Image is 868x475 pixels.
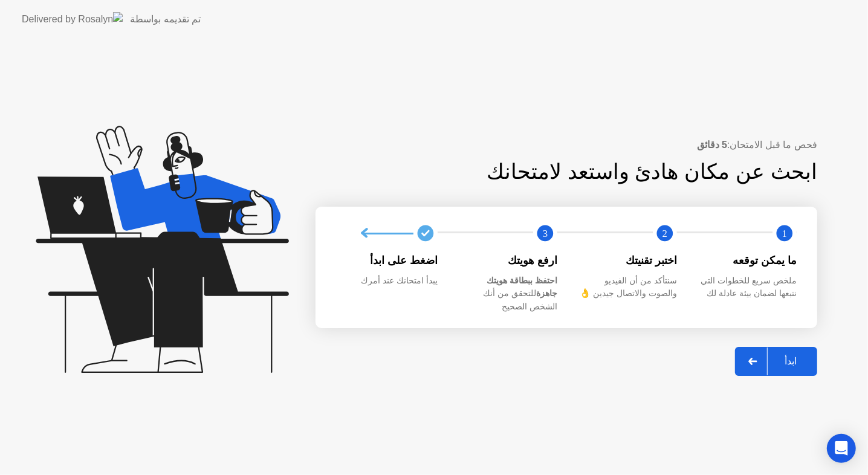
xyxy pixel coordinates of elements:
[782,228,787,239] text: 1
[392,156,818,188] div: ابحث عن مكان هادئ واستعد لامتحانك
[316,138,817,152] div: فحص ما قبل الامتحان:
[130,12,201,27] div: تم تقديمه بواسطة
[696,274,797,300] div: ملخص سريع للخطوات التي نتبعها لضمان بيئة عادلة لك
[543,228,548,239] text: 3
[487,276,557,299] b: احتفظ ببطاقة هويتك جاهزة
[457,274,557,314] div: للتحقق من أنك الشخص الصحيح
[768,355,814,367] div: ابدأ
[827,434,856,463] div: Open Intercom Messenger
[696,253,797,268] div: ما يمكن توقعه
[337,274,438,288] div: يبدأ امتحانك عند أمرك
[735,347,817,376] button: ابدأ
[662,228,667,239] text: 2
[337,253,438,268] div: اضغط على ابدأ
[577,274,677,300] div: سنتأكد من أن الفيديو والصوت والاتصال جيدين 👌
[577,253,677,268] div: اختبر تقنيتك
[22,12,123,26] img: Delivered by Rosalyn
[697,140,727,150] b: 5 دقائق
[457,253,557,268] div: ارفع هويتك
